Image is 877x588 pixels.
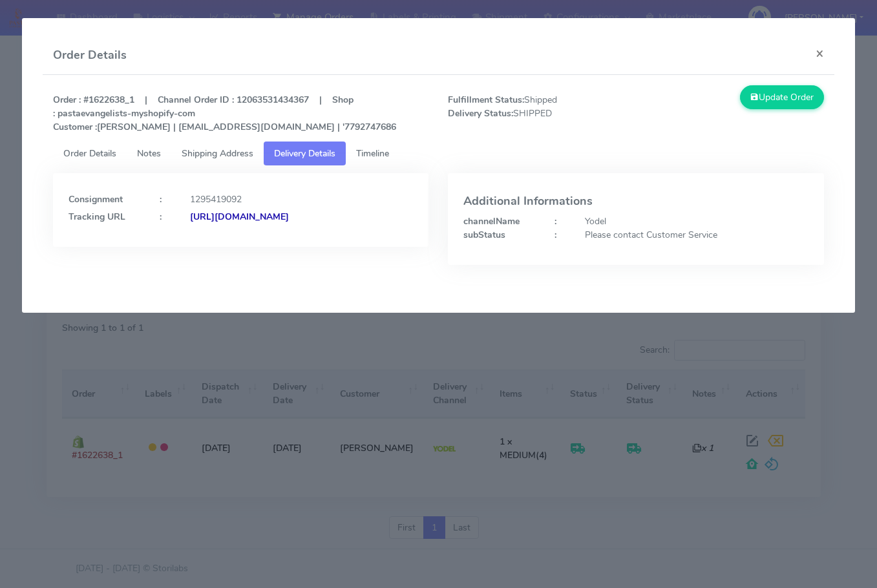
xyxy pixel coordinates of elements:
strong: Tracking URL [69,211,125,223]
h4: Order Details [53,47,127,64]
strong: Delivery Status: [448,107,513,120]
strong: : [555,229,556,241]
strong: subStatus [463,229,505,241]
span: Shipped SHIPPED [438,93,636,134]
strong: : [555,215,556,227]
div: 1295419092 [180,193,423,206]
strong: Consignment [69,193,123,205]
span: Timeline [356,147,389,160]
span: Delivery Details [274,147,335,160]
span: Order Details [63,147,116,160]
button: Update Order [740,85,824,109]
span: Notes [137,147,161,160]
div: Yodel [575,215,818,228]
strong: [URL][DOMAIN_NAME] [190,211,289,223]
strong: : [160,193,162,205]
h4: Additional Informations [463,195,808,208]
button: Close [805,36,834,70]
ul: Tabs [53,142,824,165]
strong: Fulfillment Status: [448,94,524,106]
strong: : [160,211,162,223]
strong: Customer : [53,121,97,133]
strong: channelName [463,215,520,227]
strong: Order : #1622638_1 | Channel Order ID : 12063531434367 | Shop : pastaevangelists-myshopify-com [P... [53,94,396,133]
span: Shipping Address [182,147,253,160]
div: Please contact Customer Service [575,228,818,242]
